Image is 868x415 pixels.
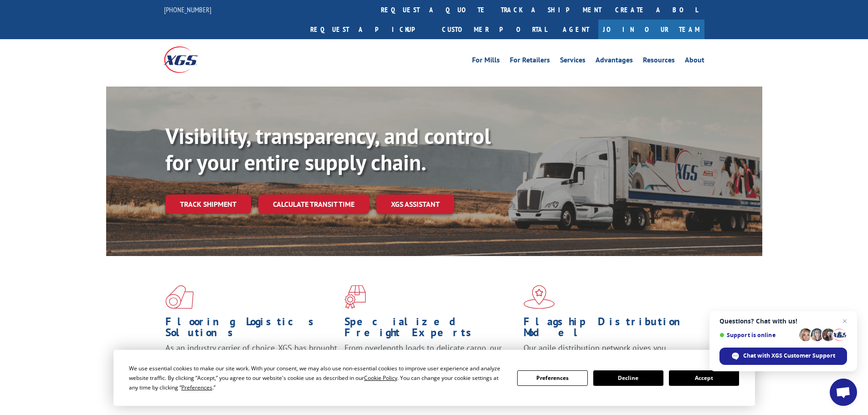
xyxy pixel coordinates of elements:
a: Resources [643,56,675,67]
span: Cookie Policy [364,374,397,382]
a: Customer Portal [435,20,554,39]
a: XGS ASSISTANT [376,195,454,214]
button: Preferences [517,370,587,386]
div: Cookie Consent Prompt [113,350,755,406]
a: Calculate transit time [258,195,369,214]
h1: Specialized Freight Experts [344,316,517,343]
a: Agent [554,20,598,39]
img: xgs-icon-total-supply-chain-intelligence-red [165,285,194,309]
b: Visibility, transparency, and control for your entire supply chain. [165,122,491,176]
img: xgs-icon-flagship-distribution-model-red [524,285,555,309]
a: Advantages [596,56,633,67]
h1: Flagship Distribution Model [524,316,696,343]
span: Our agile distribution network gives you nationwide inventory management on demand. [524,343,691,364]
span: Preferences [181,384,212,391]
button: Decline [593,370,663,386]
div: Open chat [830,379,857,406]
div: Chat with XGS Customer Support [719,348,847,365]
a: [PHONE_NUMBER] [164,5,211,14]
span: Support is online [719,332,796,338]
a: Track shipment [165,195,251,214]
button: Accept [669,370,739,386]
a: About [685,56,704,67]
span: Close chat [839,316,850,327]
span: Chat with XGS Customer Support [743,352,835,360]
div: We use essential cookies to make our site work. With your consent, we may also use non-essential ... [129,364,506,392]
a: Services [560,56,586,67]
a: For Retailers [510,56,550,67]
a: Join Our Team [598,20,704,39]
h1: Flooring Logistics Solutions [165,316,338,343]
img: xgs-icon-focused-on-flooring-red [344,285,366,309]
span: As an industry carrier of choice, XGS has brought innovation and dedication to flooring logistics... [165,343,337,375]
span: Questions? Chat with us! [719,318,847,325]
a: Request a pickup [303,20,435,39]
p: From overlength loads to delicate cargo, our experienced staff knows the best way to move your fr... [344,343,517,383]
a: For Mills [472,56,500,67]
